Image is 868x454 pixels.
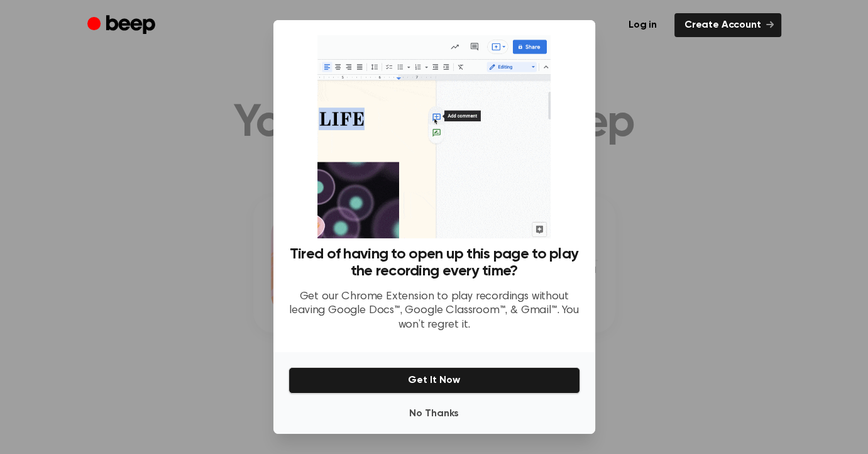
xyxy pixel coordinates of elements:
[288,367,580,394] button: Get It Now
[288,401,580,426] button: No Thanks
[288,290,580,333] p: Get our Chrome Extension to play recordings without leaving Google Docs™, Google Classroom™, & Gm...
[618,13,667,37] a: Log in
[317,35,551,238] img: Beep extension in action
[87,13,158,38] a: Beep
[674,13,781,37] a: Create Account
[288,246,580,280] h3: Tired of having to open up this page to play the recording every time?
